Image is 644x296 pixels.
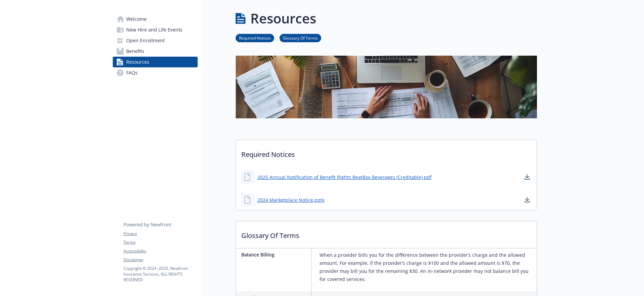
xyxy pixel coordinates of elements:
[236,35,274,41] a: Required Notices
[126,24,183,35] span: New Hire and Life Events
[280,35,321,41] a: Glossary Of Terms
[113,67,198,78] a: FAQs
[126,14,147,24] span: Welcome
[236,221,537,246] p: Glossary Of Terms
[236,56,537,118] img: resources page banner
[123,257,197,263] a: Disclaimer
[257,196,325,203] a: 2024 Marketplace Notice.pptx
[241,251,308,258] p: Balance Billing
[236,140,537,165] p: Required Notices
[113,14,198,24] a: Welcome
[113,57,198,67] a: Resources
[523,173,531,181] a: download document
[319,251,534,283] p: When a provider bills you for the difference between the provider’s charge and the allowed amount...
[257,174,432,181] a: 2025 Annual Notification of Benefit Rights BeatBox Beverages (Creditable).pdf
[123,231,197,237] a: Privacy
[113,24,198,35] a: New Hire and Life Events
[126,67,138,78] span: FAQs
[523,196,531,204] a: download document
[113,46,198,57] a: Benefits
[250,8,316,28] h1: Resources
[126,57,149,67] span: Resources
[126,46,144,57] span: Benefits
[123,248,197,254] a: Accessibility
[126,35,165,46] span: Open Enrollment
[113,35,198,46] a: Open Enrollment
[123,265,197,283] p: Copyright © 2024 - 2025 , Newfront Insurance Services, ALL RIGHTS RESERVED
[123,239,197,245] a: Terms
